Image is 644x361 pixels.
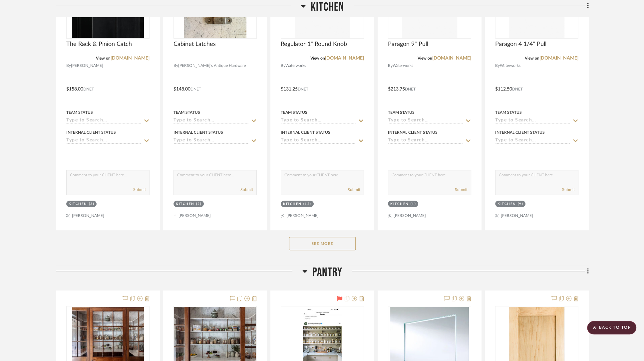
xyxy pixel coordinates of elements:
span: Waterworks [285,63,306,69]
span: By [495,63,500,69]
span: By [173,63,178,69]
div: Team Status [173,109,200,115]
div: (12) [303,202,311,207]
div: Internal Client Status [173,129,223,135]
span: [PERSON_NAME] [71,63,103,69]
span: Cabinet Latches [173,41,216,48]
div: (2) [89,202,95,207]
input: Type to Search… [66,138,142,144]
span: The Rack & Pinion Catch [66,41,132,48]
div: Kitchen [390,202,409,207]
a: [DOMAIN_NAME] [111,56,150,61]
span: Pantry [312,265,342,279]
div: (2) [196,202,202,207]
scroll-to-top-button: BACK TO TOP [587,321,636,334]
span: Paragon 9" Pull [388,41,428,48]
span: By [66,63,71,69]
span: View on [525,56,539,60]
button: See More [289,237,356,250]
input: Type to Search… [281,118,356,124]
a: [DOMAIN_NAME] [325,56,364,61]
input: Type to Search… [173,118,249,124]
input: Type to Search… [173,138,249,144]
button: Submit [240,187,253,193]
button: Submit [562,187,575,193]
input: Type to Search… [495,118,570,124]
input: Type to Search… [388,118,463,124]
a: [DOMAIN_NAME] [539,56,578,61]
span: [PERSON_NAME]'s Antique Hardware [178,63,246,69]
span: Regulator 1" Round Knob [281,41,347,48]
div: Kitchen [497,202,516,207]
input: Type to Search… [66,118,142,124]
input: Type to Search… [388,138,463,144]
span: View on [418,56,432,60]
div: (9) [518,202,523,207]
span: By [281,63,285,69]
div: Internal Client Status [495,129,545,135]
div: Internal Client Status [388,129,438,135]
input: Type to Search… [495,138,570,144]
span: Waterworks [500,63,520,69]
span: View on [96,56,111,60]
input: Type to Search… [281,138,356,144]
span: By [388,63,393,69]
div: Team Status [388,109,415,115]
div: Team Status [66,109,93,115]
div: Internal Client Status [281,129,330,135]
span: View on [310,56,325,60]
a: [DOMAIN_NAME] [432,56,471,61]
div: Team Status [495,109,522,115]
div: Kitchen [69,202,87,207]
div: Kitchen [176,202,194,207]
div: (1) [411,202,416,207]
button: Submit [348,187,360,193]
button: Submit [455,187,468,193]
span: Paragon 4 1/4" Pull [495,41,546,48]
div: Internal Client Status [66,129,116,135]
button: Submit [133,187,146,193]
span: Waterworks [393,63,413,69]
div: Team Status [281,109,307,115]
div: Kitchen [283,202,302,207]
